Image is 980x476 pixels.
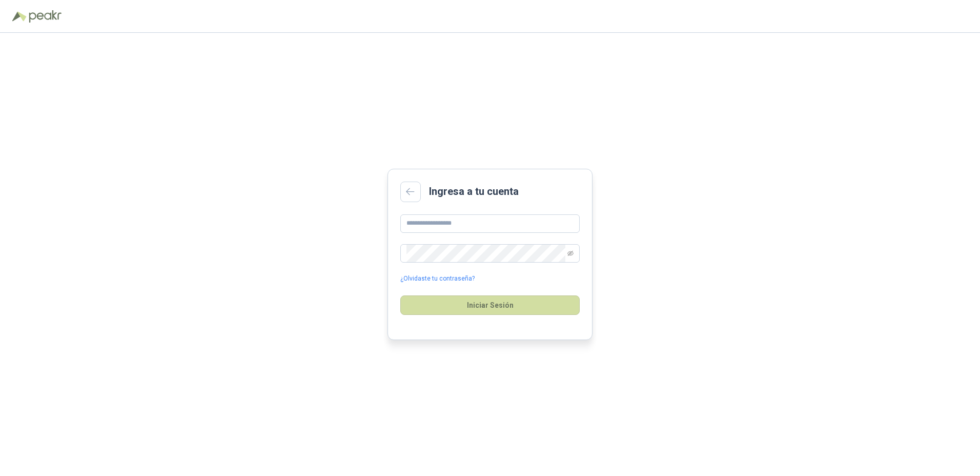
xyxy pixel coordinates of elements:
img: Logo [12,11,27,22]
img: Peakr [29,10,62,23]
button: Iniciar Sesión [400,295,580,315]
h2: Ingresa a tu cuenta [429,184,519,200]
a: ¿Olvidaste tu contraseña? [400,274,475,284]
span: eye-invisible [567,250,574,256]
